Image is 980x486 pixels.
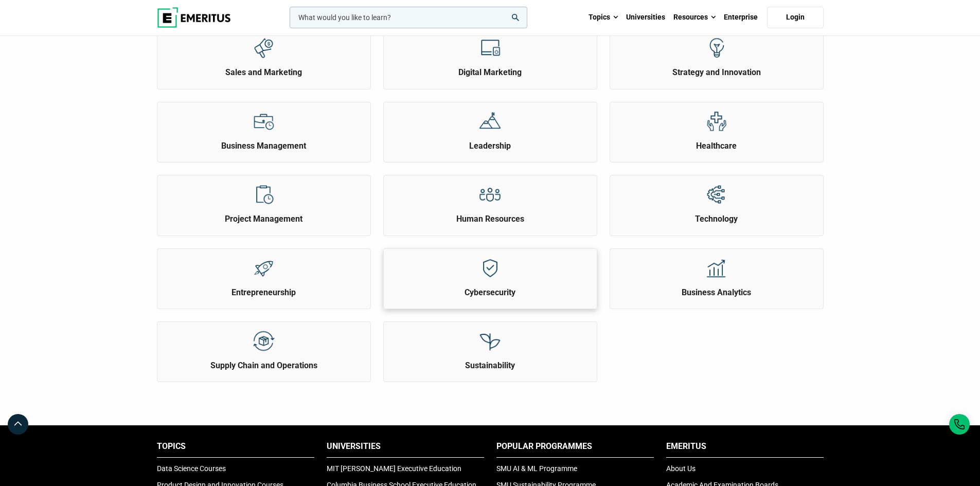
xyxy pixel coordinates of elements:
a: Login [767,7,824,28]
h2: Project Management [160,213,368,225]
a: SMU AI & ML Programme [496,464,577,473]
img: Explore Topics [252,257,275,280]
img: Explore Topics [705,257,728,280]
h2: Business Management [160,140,368,152]
img: Explore Topics [252,330,275,353]
a: Explore Topics Healthcare [610,102,823,152]
h2: Sales and Marketing [160,67,368,78]
a: Explore Topics Sales and Marketing [157,29,370,78]
img: Explore Topics [478,257,502,280]
a: Explore Topics Business Analytics [610,249,823,298]
h2: Supply Chain and Operations [160,360,368,371]
h2: Healthcare [613,140,821,152]
input: woocommerce-product-search-field-0 [290,7,527,28]
h2: Technology [613,213,821,225]
a: Explore Topics Supply Chain and Operations [157,322,370,371]
a: Explore Topics Digital Marketing [384,29,597,78]
a: Explore Topics Human Resources [384,175,597,225]
a: Explore Topics Entrepreneurship [157,249,370,298]
a: Explore Topics Project Management [157,175,370,225]
h2: Leadership [386,140,594,152]
a: Explore Topics Technology [610,175,823,225]
h2: Human Resources [386,213,594,225]
img: Explore Topics [478,183,502,206]
img: Explore Topics [478,37,502,60]
img: Explore Topics [705,183,728,206]
img: Explore Topics [252,183,275,206]
img: Explore Topics [252,110,275,133]
h2: Cybersecurity [386,287,594,298]
a: Explore Topics Business Management [157,102,370,152]
h2: Strategy and Innovation [613,67,821,78]
a: Explore Topics Sustainability [384,322,597,371]
img: Explore Topics [478,330,502,353]
img: Explore Topics [252,37,275,60]
a: Explore Topics Cybersecurity [384,249,597,298]
a: Explore Topics Strategy and Innovation [610,29,823,78]
h2: Digital Marketing [386,67,594,78]
a: About Us [666,464,696,473]
img: Explore Topics [705,37,728,60]
a: Data Science Courses [157,464,226,473]
img: Explore Topics [478,110,502,133]
h2: Sustainability [386,360,594,371]
a: MIT [PERSON_NAME] Executive Education [327,464,461,473]
a: Explore Topics Leadership [384,102,597,152]
img: Explore Topics [705,110,728,133]
h2: Business Analytics [613,287,821,298]
h2: Entrepreneurship [160,287,368,298]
